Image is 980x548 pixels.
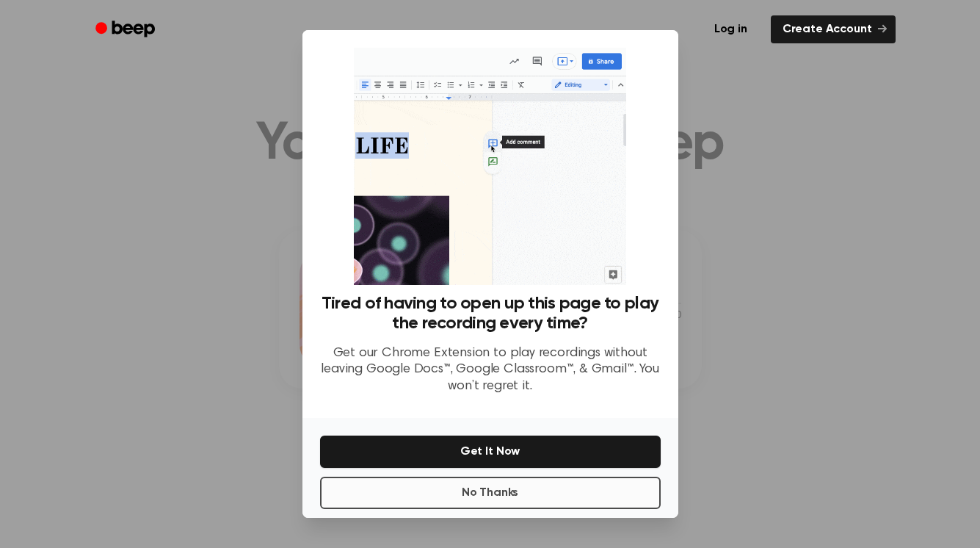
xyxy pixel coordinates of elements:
[771,15,896,43] a: Create Account
[320,345,661,395] p: Get our Chrome Extension to play recordings without leaving Google Docs™, Google Classroom™, & Gm...
[700,12,762,46] a: Log in
[354,48,626,285] img: Beep extension in action
[320,436,661,468] button: Get It Now
[320,477,661,509] button: No Thanks
[85,15,168,44] a: Beep
[320,294,661,334] h3: Tired of having to open up this page to play the recording every time?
